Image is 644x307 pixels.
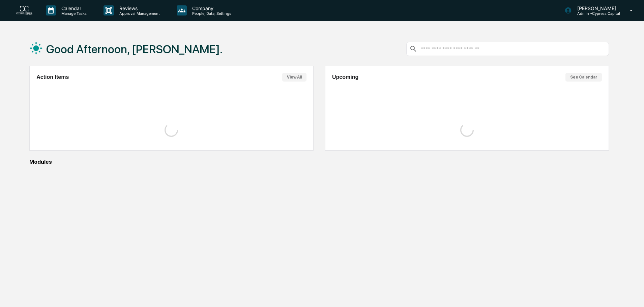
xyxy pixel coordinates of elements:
[36,74,69,80] h2: Action Items
[332,74,358,80] h2: Upcoming
[572,5,620,11] p: [PERSON_NAME]
[56,11,90,16] p: Manage Tasks
[46,42,223,56] h1: Good Afternoon, [PERSON_NAME].
[56,5,90,11] p: Calendar
[16,6,32,15] img: logo
[187,5,235,11] p: Company
[565,73,602,82] button: See Calendar
[29,159,609,165] div: Modules
[114,11,163,16] p: Approval Management
[114,5,163,11] p: Reviews
[572,11,620,16] p: Admin • Cypress Capital
[187,11,235,16] p: People, Data, Settings
[282,73,306,82] button: View All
